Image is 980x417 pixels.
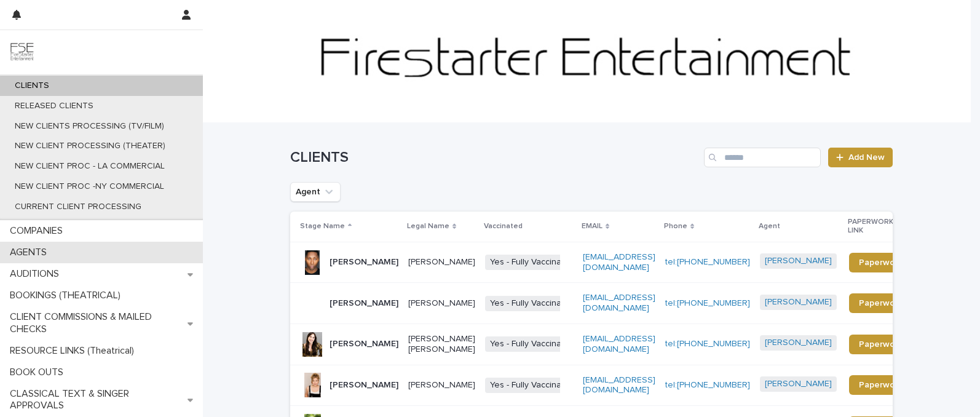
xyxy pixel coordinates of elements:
p: RELEASED CLIENTS [5,101,103,111]
a: Paperwork [849,375,912,395]
p: NEW CLIENTS PROCESSING (TV/FILM) [5,121,174,132]
p: [PERSON_NAME] [408,380,475,391]
a: Paperwork [849,335,912,354]
tr: [PERSON_NAME][PERSON_NAME]Yes - Fully Vaccinated[EMAIL_ADDRESS][DOMAIN_NAME]tel:[PHONE_NUMBER][PE... [290,242,932,283]
span: Yes - Fully Vaccinated [485,336,579,352]
p: [PERSON_NAME] [330,257,398,268]
a: tel:[PHONE_NUMBER] [665,299,750,308]
a: [EMAIL_ADDRESS][DOMAIN_NAME] [583,335,655,354]
p: [PERSON_NAME] [330,380,398,391]
p: EMAIL [582,220,603,233]
p: CLIENTS [5,81,59,91]
tr: [PERSON_NAME][PERSON_NAME]Yes - Fully Vaccinated[EMAIL_ADDRESS][DOMAIN_NAME]tel:[PHONE_NUMBER][PE... [290,283,932,324]
p: CURRENT CLIENT PROCESSING [5,202,151,212]
p: RESOURCE LINKS (Theatrical) [5,345,144,357]
a: tel:[PHONE_NUMBER] [665,381,750,389]
p: [PERSON_NAME] [408,298,475,309]
span: Yes - Fully Vaccinated [485,378,579,393]
p: Agent [759,220,780,233]
a: [EMAIL_ADDRESS][DOMAIN_NAME] [583,253,655,272]
p: NEW CLIENT PROC - LA COMMERCIAL [5,161,175,172]
tr: [PERSON_NAME][PERSON_NAME]Yes - Fully Vaccinated[EMAIL_ADDRESS][DOMAIN_NAME]tel:[PHONE_NUMBER][PE... [290,365,932,406]
h1: CLIENTS [290,149,699,167]
p: [PERSON_NAME] [330,298,398,309]
span: Paperwork [859,381,903,389]
p: CLASSICAL TEXT & SINGER APPROVALS [5,388,188,411]
span: Yes - Fully Vaccinated [485,255,579,270]
span: Paperwork [859,258,903,267]
p: Legal Name [407,220,449,233]
p: NEW CLIENT PROCESSING (THEATER) [5,141,175,151]
span: Yes - Fully Vaccinated [485,296,579,311]
p: [PERSON_NAME] [330,339,398,349]
input: Search [704,148,821,167]
span: Paperwork [859,340,903,349]
img: 9JgRvJ3ETPGCJDhvPVA5 [10,40,34,65]
p: Phone [664,220,687,233]
button: Agent [290,182,341,202]
a: [EMAIL_ADDRESS][DOMAIN_NAME] [583,293,655,312]
tr: [PERSON_NAME][PERSON_NAME] [PERSON_NAME]Yes - Fully Vaccinated[EMAIL_ADDRESS][DOMAIN_NAME]tel:[PH... [290,324,932,365]
p: CLIENT COMMISSIONS & MAILED CHECKS [5,311,188,335]
span: Add New [848,153,885,162]
a: Paperwork [849,253,912,272]
p: Vaccinated [484,220,523,233]
p: AGENTS [5,247,57,258]
span: Paperwork [859,299,903,308]
p: PAPERWORK LINK [848,215,906,238]
a: [PERSON_NAME] [765,297,832,308]
a: [PERSON_NAME] [765,379,832,389]
p: BOOKINGS (THEATRICAL) [5,290,130,301]
a: [PERSON_NAME] [765,256,832,266]
p: Stage Name [300,220,345,233]
a: Paperwork [849,293,912,313]
a: tel:[PHONE_NUMBER] [665,258,750,266]
a: tel:[PHONE_NUMBER] [665,340,750,348]
a: [PERSON_NAME] [765,338,832,348]
a: Add New [828,148,893,167]
p: [PERSON_NAME] [408,257,475,268]
p: COMPANIES [5,225,73,237]
p: NEW CLIENT PROC -NY COMMERCIAL [5,181,174,192]
p: AUDITIONS [5,268,69,280]
p: [PERSON_NAME] [PERSON_NAME] [408,334,475,355]
p: BOOK OUTS [5,367,73,378]
a: [EMAIL_ADDRESS][DOMAIN_NAME] [583,376,655,395]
